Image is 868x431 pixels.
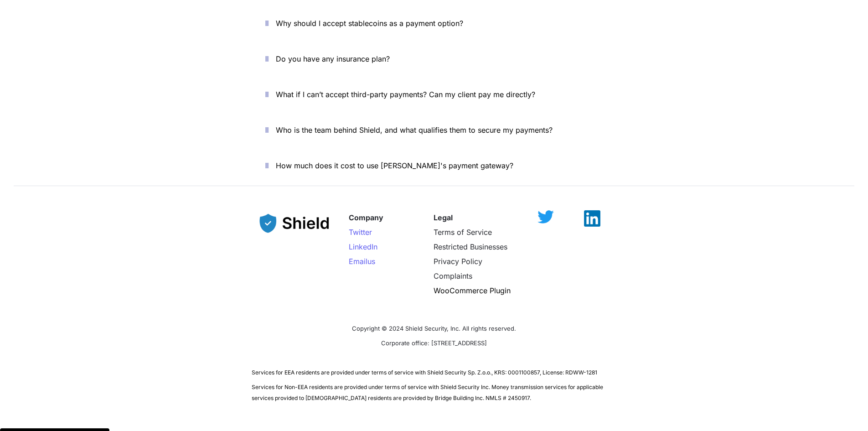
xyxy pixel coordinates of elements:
[252,45,616,73] button: Do you have any insurance plan?
[252,116,616,144] button: Who is the team behind Shield, and what qualifies them to secure my payments?
[434,213,453,222] strong: Legal
[252,80,616,109] button: What if I can’t accept third-party payments? Can my client pay me directly?
[349,257,375,266] a: Emailus
[276,161,513,170] span: How much does it cost to use [PERSON_NAME]'s payment gateway?
[252,384,604,401] span: Services for Non-EEA residents are provided under terms of service with Shield Security Inc. Mone...
[352,325,516,332] span: Copyright © 2024 Shield Security, Inc. All rights reserved.
[381,339,487,347] span: Corporate office: [STREET_ADDRESS]
[252,369,597,376] span: Services for EEA residents are provided under terms of service with Shield Security Sp. Z.o.o., K...
[434,286,511,295] a: WooCommerce Plugin
[434,257,482,266] a: Privacy Policy
[252,151,616,180] button: How much does it cost to use [PERSON_NAME]'s payment gateway?
[349,242,377,251] a: LinkedIn
[434,271,472,280] a: Complaints
[434,228,492,237] a: Terms of Service
[349,213,383,222] strong: Company
[276,19,463,28] span: Why should I accept stablecoins as a payment option?
[367,257,375,266] span: us
[276,54,390,63] span: Do you have any insurance plan?
[252,9,616,37] button: Why should I accept stablecoins as a payment option?
[434,242,507,251] a: Restricted Businesses
[349,228,372,237] a: Twitter
[276,90,535,99] span: What if I can’t accept third-party payments? Can my client pay me directly?
[276,125,553,135] span: Who is the team behind Shield, and what qualifies them to secure my payments?
[349,257,367,266] span: Email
